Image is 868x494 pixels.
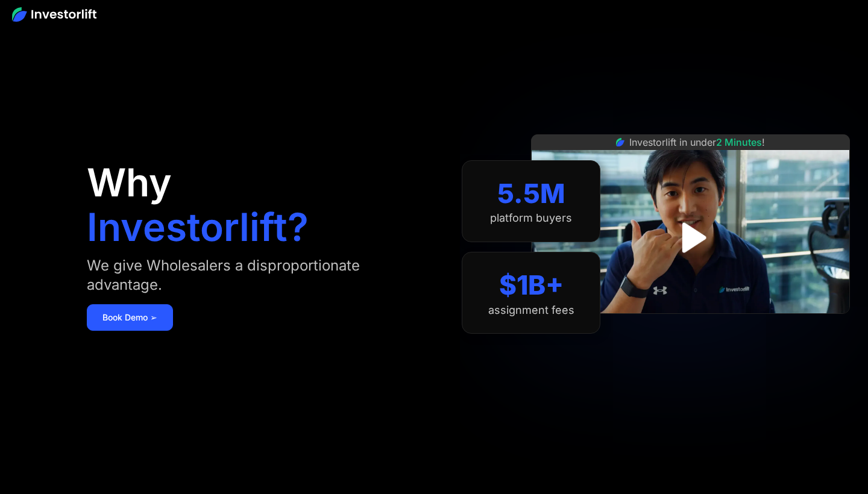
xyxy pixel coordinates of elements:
div: 5.5M [497,178,565,210]
h1: Investorlift? [87,208,309,246]
a: open lightbox [664,211,717,264]
span: 2 Minutes [716,136,762,148]
div: assignment fees [488,304,574,317]
iframe: Customer reviews powered by Trustpilot [600,320,781,334]
div: $1B+ [499,269,564,301]
div: platform buyers [490,211,572,225]
a: Book Demo ➢ [87,304,173,331]
div: Investorlift in under ! [629,135,765,149]
h1: Why [87,163,172,202]
div: We give Wholesalers a disproportionate advantage. [87,256,395,295]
